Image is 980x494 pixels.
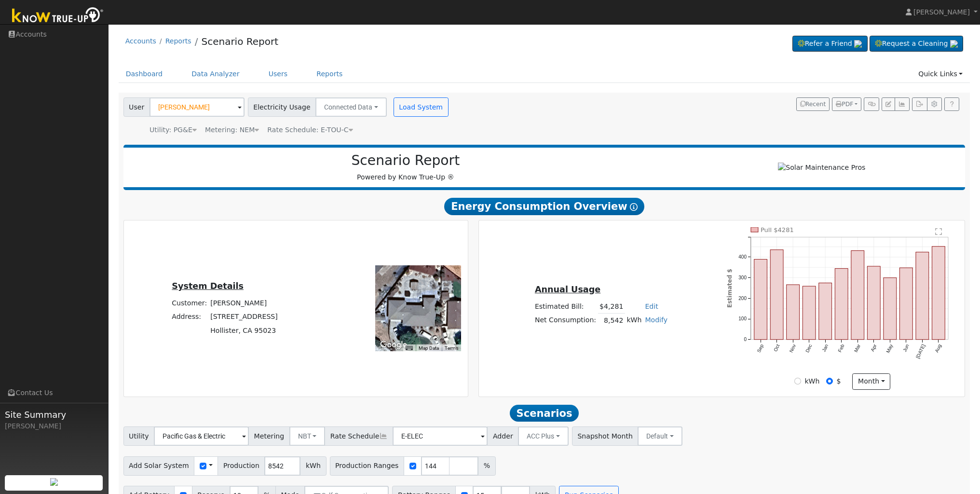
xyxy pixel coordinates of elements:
[738,275,747,280] text: 300
[884,278,897,340] rect: onclick=""
[267,126,353,134] span: Alias: HETOUC
[184,65,247,83] a: Data Analyzer
[837,376,841,386] label: $
[478,456,495,476] span: %
[787,285,800,340] rect: onclick=""
[325,426,393,446] span: Rate Schedule
[821,343,830,353] text: Jan
[804,343,813,354] text: Dec
[261,65,295,83] a: Users
[165,37,191,45] a: Reports
[638,426,682,446] button: Default
[916,252,929,340] rect: onclick=""
[309,65,350,83] a: Reports
[852,373,890,390] button: month
[726,269,733,308] text: Estimated $
[853,343,862,353] text: Mar
[201,36,278,47] a: Scenario Report
[773,343,781,352] text: Oct
[406,345,412,352] button: Keyboard shortcuts
[133,152,678,169] h2: Scenario Report
[5,421,103,431] div: [PERSON_NAME]
[837,343,845,353] text: Feb
[792,36,868,52] a: Refer a Friend
[778,163,865,173] img: Solar Maintenance Pros
[5,408,103,421] span: Site Summary
[796,97,830,111] button: Recent
[754,259,767,339] rect: onclick=""
[205,125,259,135] div: Metering: NEM
[935,228,942,235] text: 
[770,250,783,340] rect: onclick=""
[864,97,879,111] button: Generate Report Link
[125,37,156,45] a: Accounts
[913,8,970,16] span: [PERSON_NAME]
[510,405,579,422] span: Scenarios
[123,97,150,117] span: User
[170,297,209,310] td: Customer:
[172,281,244,291] u: System Details
[789,343,797,354] text: Nov
[738,296,747,301] text: 200
[835,269,848,340] rect: onclick=""
[868,266,881,340] rect: onclick=""
[378,339,409,351] img: Google
[819,283,832,340] rect: onclick=""
[645,316,667,324] a: Modify
[248,97,316,117] span: Electricity Usage
[444,198,644,215] span: Energy Consumption Overview
[950,40,958,48] img: retrieve
[927,97,942,111] button: Settings
[123,456,195,476] span: Add Solar System
[934,343,942,354] text: Aug
[944,97,959,111] a: Help Link
[50,478,58,486] img: retrieve
[300,456,326,476] span: kWh
[209,297,280,310] td: [PERSON_NAME]
[895,97,910,111] button: Multi-Series Graph
[645,302,658,310] a: Edit
[393,426,488,446] input: Select a Rate Schedule
[315,97,387,117] button: Connected Data
[535,285,600,294] u: Annual Usage
[882,97,895,111] button: Edit User
[932,247,945,340] rect: onclick=""
[419,345,439,352] button: Map Data
[598,300,625,314] td: $4,281
[154,426,249,446] input: Select a Utility
[170,310,209,324] td: Address:
[330,456,404,476] span: Production Ranges
[119,65,170,83] a: Dashboard
[533,314,598,328] td: Net Consumption:
[630,203,638,211] i: Show Help
[900,268,913,340] rect: onclick=""
[911,65,970,83] a: Quick Links
[870,343,878,352] text: Apr
[836,101,853,108] span: PDF
[826,378,833,384] input: $
[804,376,819,386] label: kWh
[885,343,894,354] text: May
[150,125,197,135] div: Utility: PG&E
[487,426,518,446] span: Adder
[150,97,245,117] input: Select a User
[756,343,765,353] text: Sep
[445,345,458,351] a: Terms (opens in new tab)
[803,286,816,340] rect: onclick=""
[625,314,643,328] td: kWh
[598,314,625,328] td: 8,542
[218,456,265,476] span: Production
[209,324,280,337] td: Hollister, CA 95023
[851,251,864,340] rect: onclick=""
[744,337,747,342] text: 0
[394,97,449,117] button: Load System
[870,36,963,52] a: Request a Cleaning
[794,378,801,384] input: kWh
[761,226,794,233] text: Pull $4281
[378,339,409,351] a: Open this area in Google Maps (opens a new window)
[128,152,683,182] div: Powered by Know True-Up ®
[533,300,598,314] td: Estimated Bill:
[289,426,326,446] button: NBT
[738,254,747,260] text: 400
[123,426,155,446] span: Utility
